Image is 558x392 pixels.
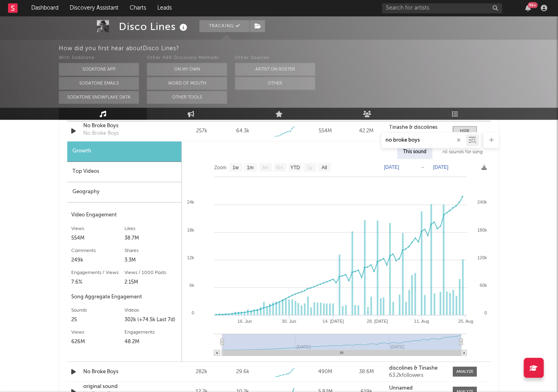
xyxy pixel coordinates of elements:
div: 42.2M [348,127,385,135]
text: 6m [277,165,283,170]
text: 1w [233,165,239,170]
text: [DATE] [384,164,399,170]
button: Other [235,77,315,90]
button: Artist on Roster [235,63,315,76]
text: 0 [192,310,194,315]
text: 1y [307,165,312,170]
div: 3.3M [124,255,178,265]
div: Shares [124,246,178,255]
div: 48.2M [124,337,178,346]
div: 25 [71,315,124,324]
text: 28. [DATE] [367,318,388,323]
div: Views [71,224,124,233]
div: Video Engagement [71,210,177,220]
text: 30. Jun [282,318,296,323]
button: Sodatone Snowflake Data [59,91,139,104]
div: Engagements [124,327,178,337]
div: 63.2k followers [389,372,445,378]
div: Disco Lines [119,20,189,33]
text: → [420,164,425,170]
button: Sodatone Emails [59,77,139,90]
text: 24k [187,200,194,204]
text: YTD [290,165,300,170]
div: Views [71,327,124,337]
text: 11. Aug [414,318,429,323]
input: Search by song name or URL [381,137,466,144]
div: 257k [183,127,220,135]
strong: Tinashe & discolines [389,125,438,130]
text: 16. Jun [237,318,252,323]
div: 29.6k [236,368,249,376]
div: All sounds for song [436,145,489,159]
button: Other Tools [147,91,227,104]
text: 18k [187,227,194,232]
div: 64.3k [236,127,249,135]
div: 7.6% [71,277,124,287]
a: discolines & Tinashe [389,365,445,371]
text: 180k [477,227,487,232]
div: No Broke Boys [83,130,119,138]
button: 99+ [525,5,531,11]
text: 25. Aug [458,318,473,323]
div: 38.7M [124,233,178,243]
div: 554M [71,233,124,243]
text: 12k [187,255,194,260]
div: Comments [71,246,124,255]
text: 14. [DATE] [323,318,344,323]
button: Sodatone App [59,63,139,76]
div: Other Sources [235,53,315,63]
div: 249k [71,255,124,265]
div: Growth [67,141,181,162]
div: Geography [67,182,181,202]
text: 120k [477,255,487,260]
text: 60k [480,282,487,287]
div: Song Aggregate Engagement [71,292,177,302]
text: 0 [484,310,487,315]
div: Engagements / Views [71,268,124,277]
strong: discolines & Tinashe [389,365,438,370]
a: Unnamed [389,385,445,391]
button: Word Of Mouth [147,77,227,90]
a: Tinashe & discolines [389,125,445,130]
input: Search for artists [382,3,502,13]
div: Views / 1000 Posts [124,268,178,277]
div: 282k [183,368,220,376]
div: Videos [124,305,178,315]
div: This sound [397,145,432,159]
a: No Broke Boys [83,122,167,130]
strong: Unnamed [389,385,413,390]
div: 99 + [528,2,538,8]
div: With Sodatone [59,53,139,63]
div: Likes [124,224,178,233]
text: Zoom [214,165,227,170]
text: 3m [262,165,269,170]
text: All [321,165,327,170]
div: 2.15M [124,277,178,287]
div: Top Videos [67,162,181,182]
div: 490M [307,368,344,376]
div: 302k (+74.5k Last 7d) [124,315,178,324]
text: 240k [477,200,487,204]
text: 6k [189,282,194,287]
div: 38.6M [348,368,385,376]
button: Tracking [199,20,249,32]
a: original sound [83,382,167,390]
text: 1m [247,165,254,170]
div: Sounds [71,305,124,315]
button: On My Own [147,63,227,76]
div: How did you first hear about Disco Lines ? [59,44,558,53]
text: [DATE] [433,164,448,170]
div: Other A&R Discovery Methods [147,53,227,63]
div: 626M [71,337,124,346]
a: No Broke Boys [83,368,167,376]
div: 554M [307,127,344,135]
